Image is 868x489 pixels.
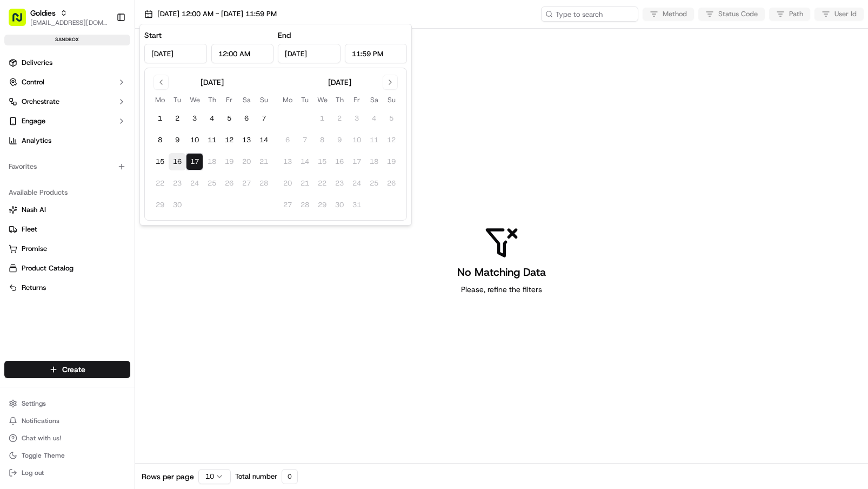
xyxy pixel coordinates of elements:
[328,77,351,88] div: [DATE]
[238,94,255,105] th: Saturday
[96,168,118,176] span: [DATE]
[203,110,221,127] button: 4
[144,30,162,40] label: Start
[4,240,130,257] button: Promise
[169,131,186,149] button: 9
[186,94,203,105] th: Wednesday
[4,54,130,71] a: Deliveries
[6,237,87,257] a: 📗Knowledge Base
[184,107,197,120] button: Start new chat
[203,94,221,105] th: Thursday
[34,168,88,176] span: [PERSON_NAME]
[30,8,56,18] button: Goldies
[255,94,272,105] th: Sunday
[461,284,542,295] span: Please, refine the filters
[9,244,126,254] a: Promise
[4,93,130,110] button: Orchestrate
[157,9,277,19] span: [DATE] 12:00 AM - [DATE] 11:59 PM
[76,268,131,276] a: Powered byPylon
[169,153,186,170] button: 16
[34,197,88,206] span: [PERSON_NAME]
[383,94,400,105] th: Sunday
[11,157,28,175] img: Junifar Hidayat
[282,469,298,484] div: 0
[4,74,130,91] button: Control
[142,471,194,482] span: Rows per page
[22,468,44,477] span: Log out
[11,43,197,61] p: Welcome 👋
[4,158,130,175] div: Favorites
[4,4,112,30] button: Goldies[EMAIL_ADDRESS][DOMAIN_NAME]
[49,114,149,123] div: We're available if you need us!
[22,224,37,234] span: Fleet
[22,283,46,293] span: Returns
[279,94,296,105] th: Monday
[22,77,44,87] span: Control
[348,94,365,105] th: Friday
[144,44,207,63] input: Date
[4,221,130,238] button: Fleet
[90,168,94,176] span: •
[211,44,274,63] input: Time
[238,131,255,149] button: 13
[11,187,28,204] img: Masood Aslam
[11,141,72,149] div: Past conversations
[22,263,74,273] span: Product Catalog
[4,396,130,411] button: Settings
[22,58,52,68] span: Deliveries
[9,224,126,234] a: Fleet
[151,110,169,127] button: 1
[22,197,30,206] img: 1736555255976-a54dd68f-1ca7-489b-9aae-adbdc363a1c4
[91,243,100,252] div: 💻
[4,132,130,149] a: Analytics
[201,77,224,88] div: [DATE]
[28,70,195,81] input: Got a question? Start typing here...
[151,131,169,149] button: 8
[4,413,130,428] button: Notifications
[4,113,130,130] button: Engage
[278,44,340,63] input: Date
[186,153,203,170] button: 17
[87,237,178,257] a: 💻API Documentation
[22,205,46,215] span: Nash AI
[296,94,313,105] th: Tuesday
[9,205,126,215] a: Nash AI
[30,18,108,27] button: [EMAIL_ADDRESS][DOMAIN_NAME]
[11,243,19,252] div: 📗
[383,75,398,90] button: Go to next month
[4,260,130,277] button: Product Catalog
[255,110,272,127] button: 7
[22,116,45,126] span: Engage
[23,103,42,123] img: 4281594248423_2fcf9dad9f2a874258b8_72.png
[49,103,177,114] div: Start new chat
[102,242,173,253] span: API Documentation
[186,131,203,149] button: 10
[139,6,282,22] button: [DATE] 12:00 AM - [DATE] 11:59 PM
[457,265,546,280] h3: No Matching Data
[22,417,59,425] span: Notifications
[151,94,169,105] th: Monday
[22,434,61,442] span: Chat with us!
[4,184,130,201] div: Available Products
[365,94,383,105] th: Saturday
[4,361,130,378] button: Create
[186,110,203,127] button: 3
[255,131,272,149] button: 14
[153,75,169,90] button: Go to previous month
[221,131,238,149] button: 12
[9,283,126,293] a: Returns
[541,6,638,22] input: Type to search
[62,364,85,375] span: Create
[22,242,83,253] span: Knowledge Base
[278,30,291,40] label: End
[168,138,197,151] button: See all
[313,94,331,105] th: Wednesday
[96,197,118,206] span: [DATE]
[11,103,30,123] img: 1736555255976-a54dd68f-1ca7-489b-9aae-adbdc363a1c4
[4,201,130,219] button: Nash AI
[22,399,46,408] span: Settings
[11,11,32,32] img: Nash
[22,97,59,107] span: Orchestrate
[90,197,94,206] span: •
